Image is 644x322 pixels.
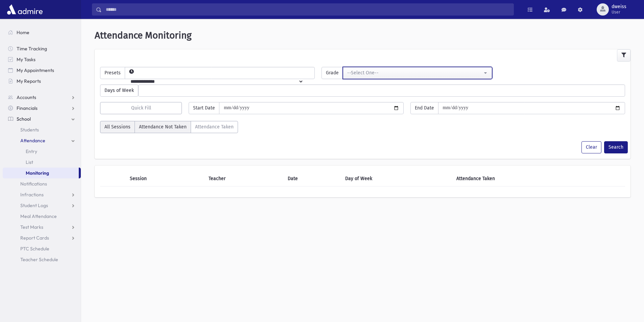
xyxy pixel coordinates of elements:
span: Monitoring [26,170,49,176]
th: Day of Week [341,171,452,187]
span: My Appointments [17,67,54,73]
a: Notifications [3,178,81,189]
span: My Tasks [17,56,35,63]
a: Time Tracking [3,43,81,54]
a: My Tasks [3,54,81,65]
button: Quick Fill [100,102,182,114]
span: Infractions [20,192,44,198]
a: Entry [3,146,81,157]
a: Report Cards [3,232,81,243]
div: AttTaken [100,121,238,136]
input: Search [102,3,514,16]
label: All Sessions [100,121,135,133]
a: My Reports [3,76,81,86]
th: Date [284,171,341,187]
span: Home [17,29,29,35]
button: Clear [581,141,601,153]
button: Search [604,141,628,153]
span: Financials [17,105,38,111]
span: Student Logs [20,202,48,208]
th: Attendance Taken [452,171,600,187]
span: Test Marks [20,224,43,230]
span: Grade [321,67,343,79]
span: Report Cards [20,235,49,241]
span: Attendance [20,138,45,144]
span: User [612,9,626,15]
img: AdmirePro [5,3,44,16]
div: --Select One-- [347,69,482,76]
a: Teacher Schedule [3,254,81,265]
th: Session [126,171,205,187]
span: Students [20,127,39,133]
span: End Date [410,102,438,114]
label: Attendance Taken [191,121,238,133]
span: My Reports [17,78,41,84]
span: Quick Fill [131,105,151,111]
a: Financials [3,103,81,114]
span: Meal Attendance [20,213,57,219]
span: Presets [100,67,125,79]
span: List [26,159,33,165]
a: My Appointments [3,65,81,76]
button: --Select One-- [343,67,492,79]
span: PTC Schedule [20,246,49,252]
label: Attendance Not Taken [135,121,191,133]
th: Teacher [205,171,284,187]
span: Notifications [20,181,47,187]
a: Attendance [3,135,81,146]
a: Accounts [3,92,81,103]
span: Days of Week [100,84,138,97]
span: dweiss [612,4,626,9]
a: List [3,157,81,168]
span: Teacher Schedule [20,256,58,263]
span: Attendance Monitoring [95,30,192,41]
a: Student Logs [3,200,81,211]
a: PTC Schedule [3,243,81,254]
a: Home [3,27,81,38]
a: Monitoring [3,168,79,178]
span: Accounts [17,94,36,100]
span: Time Tracking [17,46,47,52]
a: Students [3,124,81,135]
span: Entry [26,148,37,154]
a: Infractions [3,189,81,200]
span: School [17,116,31,122]
a: Meal Attendance [3,211,81,222]
a: School [3,114,81,124]
a: Test Marks [3,222,81,232]
span: Start Date [189,102,219,114]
